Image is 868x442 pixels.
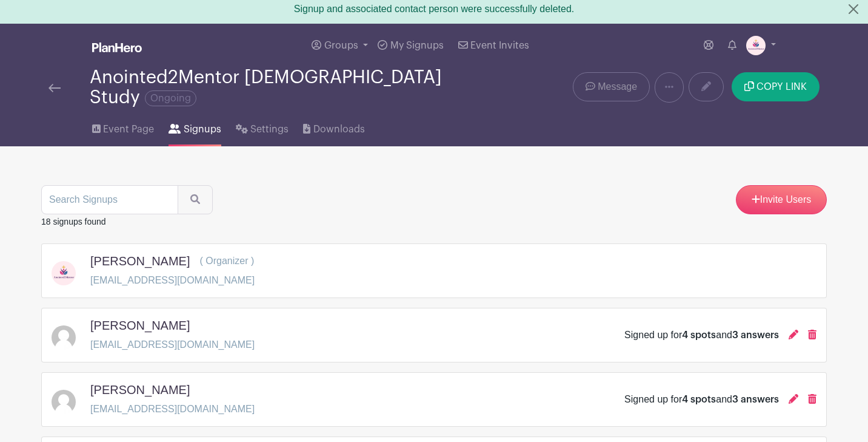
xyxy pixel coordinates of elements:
[390,41,444,50] span: My Signups
[41,217,106,226] small: 18 signups found
[324,41,358,50] span: Groups
[169,107,221,146] a: Signups
[453,24,534,67] a: Event Invites
[52,261,76,285] img: file_00000000866461f4a6ce586c1d6b3f11.png
[598,80,637,94] span: Message
[90,273,255,288] p: [EMAIL_ADDRESS][DOMAIN_NAME]
[90,318,190,333] h5: [PERSON_NAME]
[90,254,190,268] h5: [PERSON_NAME]
[373,24,448,67] a: My Signups
[736,185,827,214] a: Invite Users
[756,82,807,92] span: COPY LINK
[184,122,221,137] span: Signups
[732,395,779,404] span: 3 answers
[90,382,190,397] h5: [PERSON_NAME]
[52,390,76,414] img: default-ce2991bfa6775e67f084385cd625a349d9dcbb7a52a09fb2fda1e96e2d18dcdb.png
[90,67,482,107] div: Anointed2Mentor [DEMOGRAPHIC_DATA] Study
[313,122,365,137] span: Downloads
[682,395,716,404] span: 4 spots
[732,330,779,340] span: 3 answers
[92,42,142,52] img: logo_white-6c42ec7e38ccf1d336a20a19083b03d10ae64f83f12c07503d8b9e83406b4c7d.svg
[470,41,529,50] span: Event Invites
[746,36,766,55] img: file_00000000866461f4a6ce586c1d6b3f11.png
[732,72,820,101] button: COPY LINK
[90,402,255,416] p: [EMAIL_ADDRESS][DOMAIN_NAME]
[682,330,716,340] span: 4 spots
[250,122,289,137] span: Settings
[624,328,779,342] div: Signed up for and
[41,185,178,214] input: Search Signups
[145,90,196,106] span: Ongoing
[303,107,364,146] a: Downloads
[307,24,373,67] a: Groups
[103,122,154,137] span: Event Page
[48,84,61,92] img: back-arrow-29a5d9b10d5bd6ae65dc969a981735edf675c4d7a1fe02e03b50dbd4ba3cdb55.svg
[573,72,650,101] a: Message
[236,107,289,146] a: Settings
[199,256,254,266] span: ( Organizer )
[90,338,255,352] p: [EMAIL_ADDRESS][DOMAIN_NAME]
[624,392,779,407] div: Signed up for and
[52,325,76,350] img: default-ce2991bfa6775e67f084385cd625a349d9dcbb7a52a09fb2fda1e96e2d18dcdb.png
[92,107,154,146] a: Event Page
